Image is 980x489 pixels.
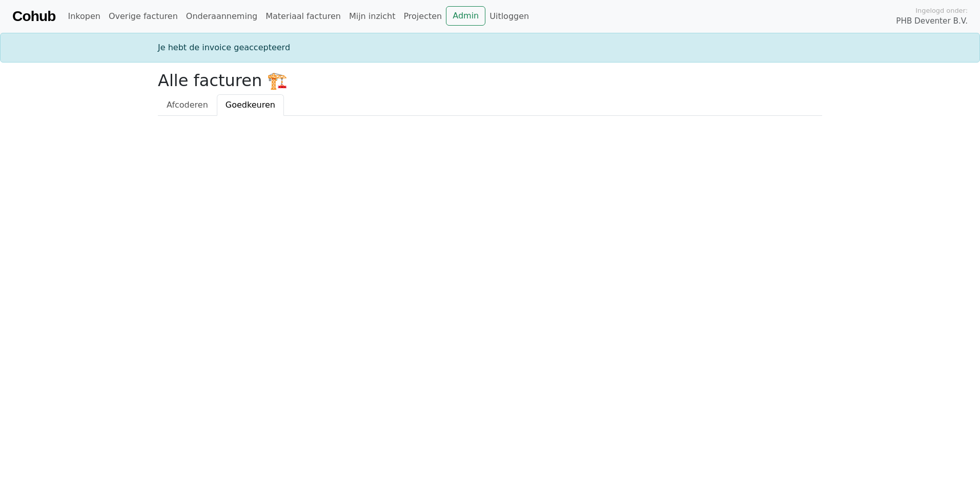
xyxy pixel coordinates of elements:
[152,42,828,54] div: Je hebt de invoice geaccepteerd
[446,6,485,26] a: Admin
[345,6,400,27] a: Mijn inzicht
[158,94,217,116] a: Afcoderen
[158,71,822,90] h2: Alle facturen 🏗️
[485,6,533,27] a: Uitloggen
[105,6,182,27] a: Overige facturen
[261,6,345,27] a: Materiaal facturen
[399,6,446,27] a: Projecten
[64,6,104,27] a: Inkopen
[167,100,208,110] span: Afcoderen
[217,94,284,116] a: Goedkeuren
[226,100,275,110] span: Goedkeuren
[896,15,968,27] span: PHB Deventer B.V.
[12,4,55,29] a: Cohub
[915,6,968,15] span: Ingelogd onder:
[182,6,261,27] a: Onderaanneming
